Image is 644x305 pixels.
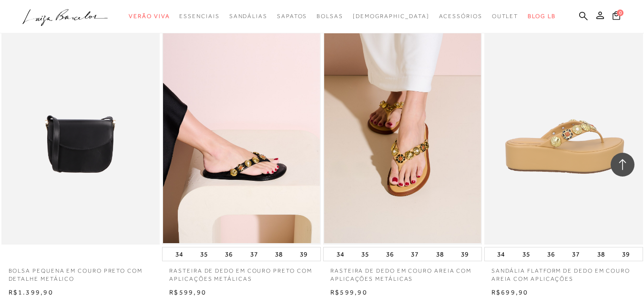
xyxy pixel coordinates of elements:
a: BOLSA PEQUENA EM COURO PRETO COM DETALHE METÁLICO [1,261,160,283]
button: 34 [173,247,186,261]
button: 37 [408,247,421,261]
span: Verão Viva [129,13,170,20]
button: 38 [594,247,608,261]
button: 36 [222,247,235,261]
a: categoryNavScreenReaderText [317,8,343,25]
span: [DEMOGRAPHIC_DATA] [353,13,429,20]
span: R$1.399,90 [9,288,53,296]
a: categoryNavScreenReaderText [179,8,219,25]
a: RASTEIRA DE DEDO EM COURO AREIA COM APLICAÇÕES METÁLICAS [323,261,482,283]
button: 34 [494,247,508,261]
button: 39 [297,247,310,261]
a: SANDÁLIA FLATFORM DE DEDO EM COURO AREIA COM APLICAÇÕES [485,9,642,243]
button: 35 [520,247,533,261]
span: Bolsas [317,13,343,20]
a: RASTEIRA DE DEDO EM COURO PRETO COM APLICAÇÕES METÁLICAS RASTEIRA DE DEDO EM COURO PRETO COM APLI... [163,9,320,243]
button: 39 [458,247,471,261]
span: BLOG LB [528,13,555,20]
span: R$699,90 [491,288,529,296]
span: Sandálias [229,13,267,20]
span: 0 [617,10,624,16]
button: 36 [544,247,558,261]
a: BOLSA PEQUENA EM COURO PRETO COM DETALHE METÁLICO BOLSA PEQUENA EM COURO PRETO COM DETALHE METÁLICO [2,9,159,243]
a: categoryNavScreenReaderText [229,8,267,25]
a: categoryNavScreenReaderText [439,8,482,25]
button: 38 [433,247,447,261]
img: RASTEIRA DE DEDO EM COURO PRETO COM APLICAÇÕES METÁLICAS [163,9,320,243]
img: RASTEIRA DE DEDO EM COURO AREIA COM APLICAÇÕES METÁLICAS [324,9,481,243]
a: RASTEIRA DE DEDO EM COURO AREIA COM APLICAÇÕES METÁLICAS RASTEIRA DE DEDO EM COURO AREIA COM APLI... [324,9,481,243]
button: 0 [610,10,623,23]
span: R$599,90 [169,288,206,296]
a: SANDÁLIA FLATFORM DE DEDO EM COURO AREIA COM APLICAÇÕES [484,261,643,283]
span: Acessórios [439,13,482,20]
span: R$599,90 [330,288,368,296]
button: 35 [197,247,211,261]
button: 36 [383,247,397,261]
button: 38 [272,247,286,261]
span: Outlet [492,13,519,20]
a: RASTEIRA DE DEDO EM COURO PRETO COM APLICAÇÕES METÁLICAS [162,261,321,283]
a: noSubCategoriesText [353,8,429,25]
a: categoryNavScreenReaderText [129,8,170,25]
button: 37 [569,247,583,261]
button: 34 [334,247,347,261]
span: Sapatos [277,13,307,20]
button: 35 [358,247,372,261]
a: categoryNavScreenReaderText [277,8,307,25]
button: 39 [619,247,633,261]
button: 37 [247,247,261,261]
a: BLOG LB [528,8,555,25]
span: Essenciais [179,13,219,20]
a: categoryNavScreenReaderText [492,8,519,25]
img: BOLSA PEQUENA EM COURO PRETO COM DETALHE METÁLICO [2,9,159,243]
img: SANDÁLIA FLATFORM DE DEDO EM COURO AREIA COM APLICAÇÕES [485,7,643,245]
